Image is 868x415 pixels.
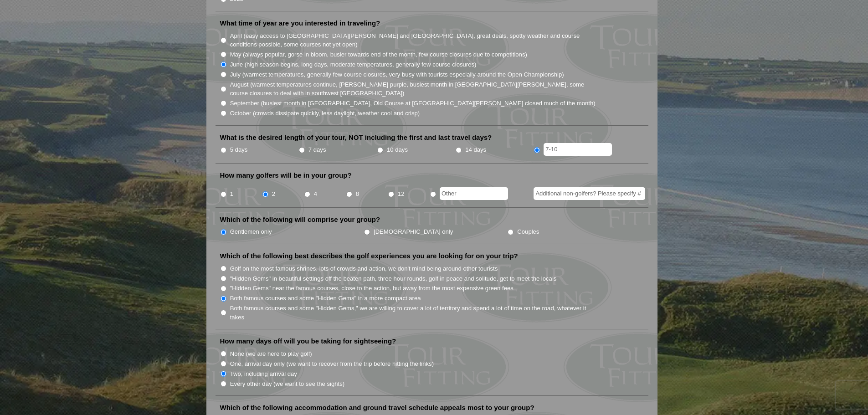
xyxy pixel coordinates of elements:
label: 10 days [387,145,408,154]
label: 4 [314,190,317,199]
label: Both famous courses and some "Hidden Gems," we are willing to cover a lot of territory and spend ... [230,304,596,322]
label: Every other day (we want to see the sights) [230,379,344,389]
label: What time of year are you interested in traveling? [220,19,380,28]
label: September (busiest month in [GEOGRAPHIC_DATA], Old Course at [GEOGRAPHIC_DATA][PERSON_NAME] close... [230,99,596,108]
label: What is the desired length of your tour, NOT including the first and last travel days? [220,133,492,142]
label: October (crowds dissipate quickly, less daylight, weather cool and crisp) [230,109,420,118]
label: April (easy access to [GEOGRAPHIC_DATA][PERSON_NAME] and [GEOGRAPHIC_DATA], great deals, spotty w... [230,31,596,49]
label: May (always popular, gorse in bloom, busier towards end of the month, few course closures due to ... [230,50,527,59]
label: Golf on the most famous shrines, lots of crowds and action, we don't mind being around other tour... [230,264,498,273]
label: How many days off will you be taking for sightseeing? [220,337,396,346]
label: July (warmest temperatures, generally few course closures, very busy with tourists especially aro... [230,70,564,79]
label: "Hidden Gems" in beautiful settings off the beaten path, three hour rounds, golf in peace and sol... [230,274,557,283]
label: Which of the following best describes the golf experiences you are looking for on your trip? [220,251,518,261]
label: 14 days [465,145,486,154]
label: [DEMOGRAPHIC_DATA] only [374,227,453,236]
label: Which of the following accommodation and ground travel schedule appeals most to your group? [220,403,534,412]
label: 12 [398,190,405,199]
label: August (warmest temperatures continue, [PERSON_NAME] purple, busiest month in [GEOGRAPHIC_DATA][P... [230,80,596,98]
label: Two, including arrival day [230,369,297,379]
label: Which of the following will comprise your group? [220,215,380,224]
label: 8 [356,190,359,199]
label: None (we are here to play golf) [230,349,312,359]
input: Other [544,143,612,156]
label: Gentlemen only [230,227,272,236]
label: 2 [272,190,275,199]
label: 7 days [308,145,326,154]
input: Additional non-golfers? Please specify # [534,187,645,200]
label: One, arrival day only (we want to recover from the trip before hitting the links) [230,359,434,369]
label: "Hidden Gems" near the famous courses, close to the action, but away from the most expensive gree... [230,284,514,293]
label: 1 [230,190,233,199]
input: Other [440,187,508,200]
label: Both famous courses and some "Hidden Gems" in a more compact area [230,294,421,303]
label: June (high season begins, long days, moderate temperatures, generally few course closures) [230,60,477,69]
label: Couples [517,227,539,236]
label: How many golfers will be in your group? [220,171,352,180]
label: 5 days [230,145,248,154]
